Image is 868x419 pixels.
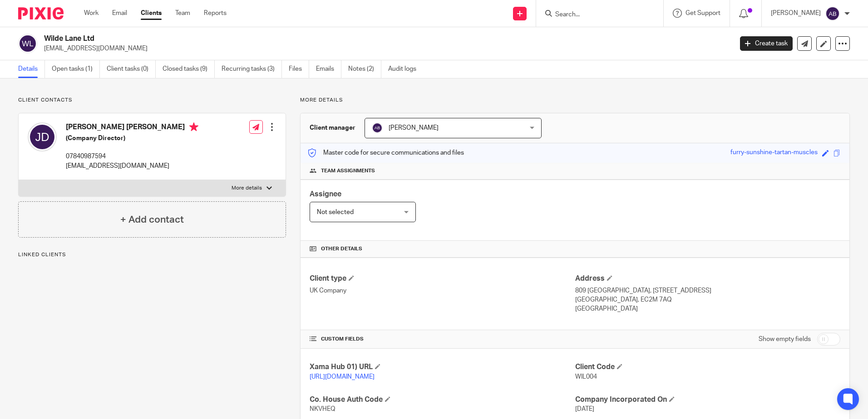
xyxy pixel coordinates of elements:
img: svg%3E [372,122,383,133]
p: More details [300,97,850,104]
a: Clients [141,9,162,18]
p: [GEOGRAPHIC_DATA] [575,304,840,313]
p: [EMAIL_ADDRESS][DOMAIN_NAME] [44,44,726,53]
p: UK Company [310,286,575,295]
span: Team assignments [321,167,375,175]
a: Closed tasks (9) [163,60,215,78]
h4: Company Incorporated On [575,395,840,404]
img: Pixie [18,7,64,19]
a: Open tasks (1) [52,60,100,78]
p: [GEOGRAPHIC_DATA], EC2M 7AQ [575,295,840,304]
h4: Co. House Auth Code [310,395,575,404]
h4: Xama Hub 01) URL [310,362,575,372]
span: [DATE] [575,406,594,412]
a: Audit logs [388,60,423,78]
div: furry-sunshine-tartan-muscles [730,148,818,158]
p: Master code for secure communications and files [307,148,464,157]
p: Linked clients [18,251,286,258]
span: Get Support [686,10,720,16]
a: Work [84,9,99,18]
h4: + Add contact [120,213,184,227]
span: Assignee [310,190,341,198]
h3: Client manager [310,123,355,132]
span: WIL004 [575,374,597,380]
i: Primary [189,122,198,132]
a: Client tasks (0) [107,60,156,78]
h5: (Company Director) [66,134,198,143]
a: Create task [740,36,793,51]
a: [URL][DOMAIN_NAME] [310,374,375,380]
a: Files [289,60,309,78]
span: [PERSON_NAME] [389,125,439,131]
a: Recurring tasks (3) [222,60,282,78]
img: svg%3E [825,6,840,21]
h4: [PERSON_NAME] [PERSON_NAME] [66,122,198,134]
h2: Wilde Lane Ltd [44,34,590,44]
span: NKVHEQ [310,406,335,412]
p: [EMAIL_ADDRESS][DOMAIN_NAME] [66,161,198,171]
a: Notes (2) [348,60,381,78]
img: svg%3E [18,34,37,53]
img: svg%3E [28,122,57,151]
input: Search [554,11,636,19]
p: Client contacts [18,97,286,104]
h4: Address [575,274,840,283]
a: Team [175,9,190,18]
a: Email [112,9,127,18]
span: Other details [321,245,362,253]
label: Show empty fields [759,335,811,344]
a: Details [18,60,45,78]
h4: Client type [310,274,575,283]
h4: Client Code [575,362,840,372]
p: 809 [GEOGRAPHIC_DATA], [STREET_ADDRESS] [575,286,840,295]
span: Not selected [317,209,354,215]
p: [PERSON_NAME] [771,9,821,18]
p: 07840987594 [66,152,198,161]
p: More details [232,185,262,192]
a: Reports [204,9,227,18]
a: Emails [316,60,341,78]
h4: CUSTOM FIELDS [310,336,575,343]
